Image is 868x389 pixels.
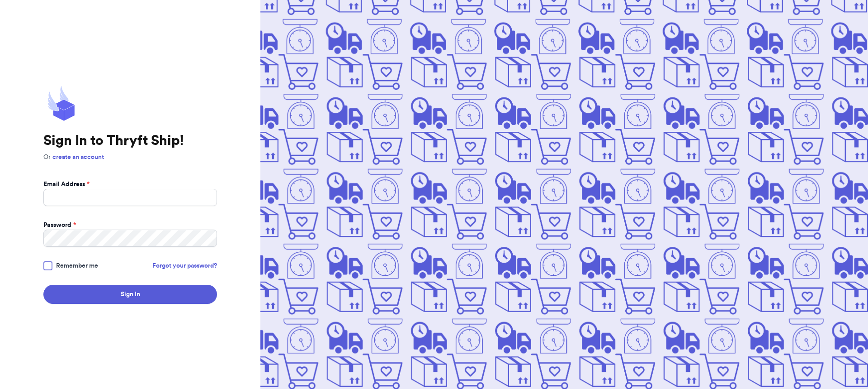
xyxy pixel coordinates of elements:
label: Password [43,221,76,230]
label: Email Address [43,180,90,189]
p: Or [43,153,217,162]
h1: Sign In to Thryft Ship! [43,133,217,149]
a: create an account [52,154,104,160]
a: Forgot your password? [152,261,217,270]
button: Sign In [43,285,217,304]
span: Remember me [56,261,98,270]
